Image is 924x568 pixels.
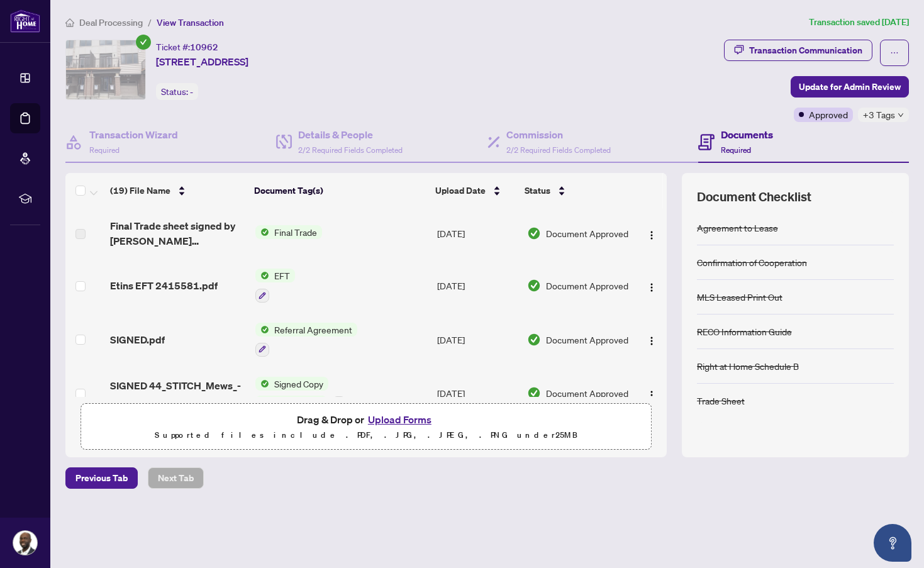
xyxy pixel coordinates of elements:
[432,367,522,421] td: [DATE]
[520,173,632,208] th: Status
[527,226,541,240] img: Document Status
[863,108,895,122] span: +3 Tags
[148,15,152,30] li: /
[642,223,662,243] button: Logo
[157,17,224,28] span: View Transaction
[255,323,269,337] img: Status Icon
[791,76,909,97] button: Update for Admin Review
[255,269,295,303] button: Status IconEFT
[156,40,218,54] div: Ticket #:
[156,54,248,69] span: [STREET_ADDRESS]
[255,269,269,282] img: Status Icon
[110,332,165,347] span: SIGNED.pdf
[65,18,74,27] span: home
[809,15,909,30] article: Transaction saved [DATE]
[110,184,170,198] span: (19) File Name
[269,323,357,337] span: Referral Agreement
[809,108,848,121] span: Approved
[642,330,662,350] button: Logo
[525,184,550,198] span: Status
[697,290,782,304] div: MLS Leased Print Out
[148,467,204,489] button: Next Tab
[546,333,628,347] span: Document Approved
[697,359,799,373] div: Right at Home Schedule B
[298,145,403,155] span: 2/2 Required Fields Completed
[527,333,541,347] img: Document Status
[66,40,145,99] img: IMG-1409581_1.jpg
[255,323,357,357] button: Status IconReferral Agreement
[65,467,138,489] button: Previous Tab
[642,383,662,403] button: Logo
[432,208,522,259] td: [DATE]
[269,377,328,391] span: Signed Copy
[269,225,322,239] span: Final Trade
[749,40,862,60] div: Transaction Communication
[269,269,295,282] span: EFT
[190,86,193,97] span: -
[642,276,662,296] button: Logo
[890,48,899,57] span: ellipsis
[364,411,435,428] button: Upload Forms
[546,386,628,400] span: Document Approved
[697,394,745,408] div: Trade Sheet
[75,468,128,488] span: Previous Tab
[527,279,541,292] img: Document Status
[13,531,37,555] img: Profile Icon
[506,127,611,142] h4: Commission
[435,184,486,198] span: Upload Date
[721,127,773,142] h4: Documents
[255,377,346,411] button: Status IconSigned CopyStatus IconTrade Sheet
[430,173,520,208] th: Upload Date
[255,396,269,409] img: Status Icon
[105,173,250,208] th: (19) File Name
[89,428,643,443] p: Supported files include .PDF, .JPG, .JPEG, .PNG under 25 MB
[432,259,522,313] td: [DATE]
[546,226,628,240] span: Document Approved
[432,313,522,367] td: [DATE]
[647,230,657,240] img: Logo
[647,282,657,292] img: Logo
[110,218,245,248] span: Final Trade sheet signed by [PERSON_NAME] 2415581.pdf
[81,404,651,450] span: Drag & Drop orUpload FormsSupported files include .PDF, .JPG, .JPEG, .PNG under25MB
[697,325,792,338] div: RECO Information Guide
[89,127,178,142] h4: Transaction Wizard
[79,17,143,28] span: Deal Processing
[506,145,611,155] span: 2/2 Required Fields Completed
[697,221,778,235] div: Agreement to Lease
[724,40,872,61] button: Transaction Communication
[297,411,435,428] span: Drag & Drop or
[110,378,245,408] span: SIGNED 44_STITCH_Mews_-_TS_TO_BE_REVIEWED_BY_ETIN.pdf
[255,377,269,391] img: Status Icon
[721,145,751,155] span: Required
[110,278,218,293] span: Etins EFT 2415581.pdf
[136,35,151,50] span: check-circle
[156,83,198,100] div: Status:
[10,9,40,33] img: logo
[898,112,904,118] span: down
[647,390,657,400] img: Logo
[249,173,430,208] th: Document Tag(s)
[697,188,811,206] span: Document Checklist
[255,225,322,239] button: Status IconFinal Trade
[298,127,403,142] h4: Details & People
[546,279,628,292] span: Document Approved
[799,77,901,97] span: Update for Admin Review
[874,524,911,562] button: Open asap
[269,396,327,409] span: Trade Sheet
[527,386,541,400] img: Document Status
[647,336,657,346] img: Logo
[697,255,807,269] div: Confirmation of Cooperation
[190,42,218,53] span: 10962
[89,145,120,155] span: Required
[255,225,269,239] img: Status Icon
